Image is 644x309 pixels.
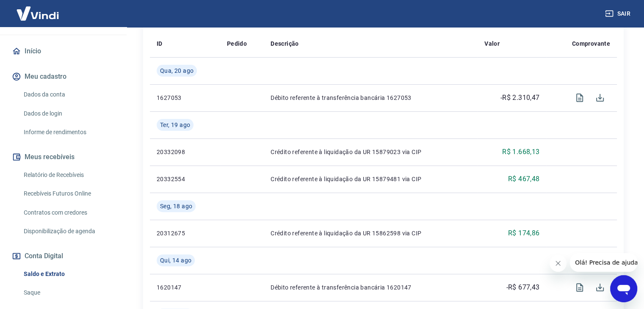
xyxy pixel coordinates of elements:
[569,88,590,108] span: Visualizar
[610,275,637,302] iframe: Botão para abrir a janela de mensagens
[271,283,471,292] p: Débito referente à transferência bancária 1620147
[508,174,540,184] p: R$ 467,48
[603,6,634,22] button: Sair
[160,256,191,265] span: Qui, 14 ago
[20,105,116,122] a: Dados de login
[157,39,163,48] p: ID
[5,6,71,13] span: Olá! Precisa de ajuda?
[271,148,471,156] p: Crédito referente à liquidação da UR 15879023 via CIP
[20,223,116,240] a: Disponibilização de agenda
[20,185,116,202] a: Recebíveis Futuros Online
[506,282,539,292] p: -R$ 677,43
[20,204,116,221] a: Contratos com credores
[157,148,213,156] p: 20332098
[157,94,213,102] p: 1627053
[271,39,299,48] p: Descrição
[569,277,590,298] span: Visualizar
[20,265,116,283] a: Saldo e Extrato
[157,283,213,292] p: 1620147
[20,166,116,184] a: Relatório de Recebíveis
[10,247,116,265] button: Conta Digital
[20,284,116,301] a: Saque
[157,229,213,237] p: 20312675
[20,86,116,103] a: Dados da conta
[10,0,65,26] img: Vindi
[160,66,193,75] span: Qua, 20 ago
[10,148,116,166] button: Meus recebíveis
[590,277,610,298] span: Download
[570,253,637,272] iframe: Mensagem da empresa
[160,121,190,129] span: Ter, 19 ago
[20,124,116,141] a: Informe de rendimentos
[484,39,500,48] p: Valor
[227,39,247,48] p: Pedido
[10,42,116,61] a: Início
[550,255,567,272] iframe: Fechar mensagem
[502,147,539,157] p: R$ 1.668,13
[10,67,116,86] button: Meu cadastro
[590,88,610,108] span: Download
[157,175,213,183] p: 20332554
[572,39,610,48] p: Comprovante
[271,175,471,183] p: Crédito referente à liquidação da UR 15879481 via CIP
[160,202,192,210] span: Seg, 18 ago
[508,228,540,238] p: R$ 174,86
[271,94,471,102] p: Débito referente à transferência bancária 1627053
[500,93,540,103] p: -R$ 2.310,47
[271,229,471,237] p: Crédito referente à liquidação da UR 15862598 via CIP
